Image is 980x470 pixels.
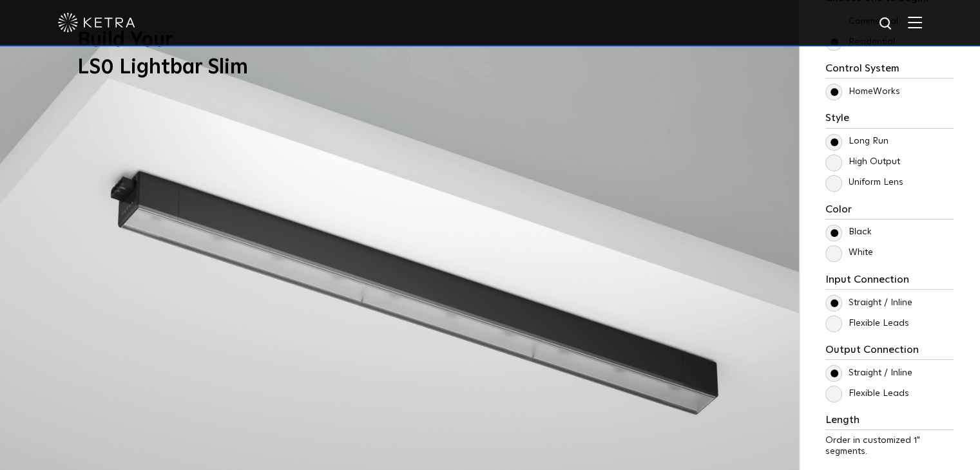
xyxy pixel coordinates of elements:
img: ketra-logo-2019-white [58,13,135,32]
label: HomeWorks [825,86,900,97]
label: Black [825,227,872,238]
h3: Style [825,112,954,128]
h3: Color [825,203,954,220]
img: Hamburger%20Nav.svg [908,16,922,28]
span: Order in customized 1" segments. [825,436,920,456]
h3: Input Connection [825,274,954,290]
label: High Output [825,156,900,167]
img: search icon [878,16,894,32]
label: White [825,247,873,258]
label: Flexible Leads [825,318,909,329]
h3: Output Connection [825,344,954,360]
h3: Control System [825,62,954,79]
label: Straight / Inline [825,297,912,308]
label: Long Run [825,136,889,147]
label: Flexible Leads [825,388,909,399]
label: Straight / Inline [825,368,912,379]
h3: Length [825,414,954,430]
label: Uniform Lens [825,177,903,188]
